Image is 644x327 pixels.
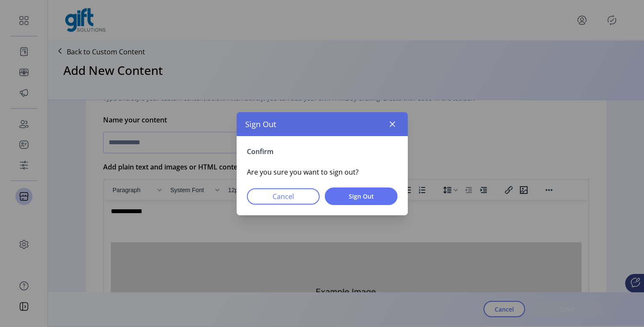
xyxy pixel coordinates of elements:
span: Sign Out [336,192,386,201]
body: Rich Text Area. Press ALT-0 for help. [7,7,478,144]
button: Sign Out [325,187,398,205]
button: Cancel [247,188,320,204]
p: Are you sure you want to sign out? [247,167,398,177]
span: Cancel [258,191,309,201]
span: Sign Out [245,118,276,130]
p: Confirm [247,146,398,157]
